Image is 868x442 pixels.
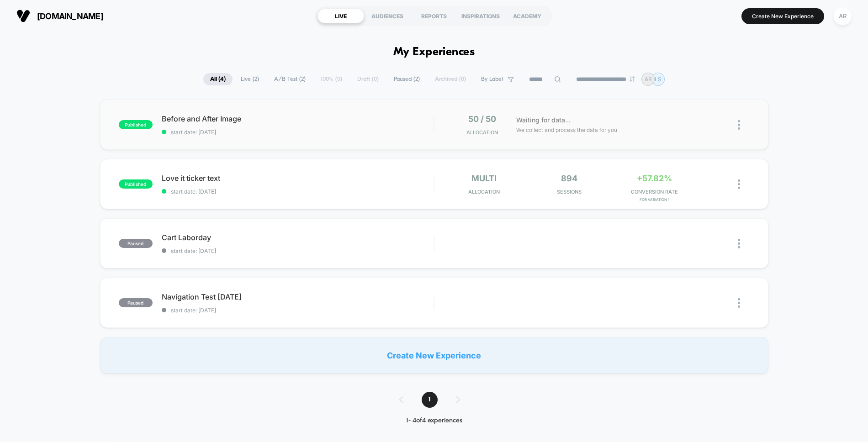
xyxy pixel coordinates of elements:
span: Live ( 2 ) [234,73,266,85]
span: paused [119,239,153,248]
img: Visually logo [16,9,30,23]
p: LS [655,76,662,83]
button: AR [831,7,854,26]
span: multi [471,174,497,183]
div: 1 - 4 of 4 experiences [390,417,478,425]
span: Navigation Test [DATE] [162,292,434,301]
div: AUDIENCES [364,9,411,23]
button: Create New Experience [741,8,824,24]
span: start date: [DATE] [162,129,434,136]
span: published [119,179,153,189]
span: Sessions [529,189,609,195]
span: 1 [422,392,438,408]
span: Allocation [468,189,500,195]
div: REPORTS [411,9,457,23]
img: close [738,298,740,308]
span: Cart Laborday [162,233,434,242]
p: AR [645,76,652,83]
span: paused [119,298,153,307]
span: CONVERSION RATE [614,189,695,195]
span: Love it ticker text [162,174,434,183]
img: close [738,239,740,248]
span: 50 / 50 [468,114,496,124]
span: By Label [481,76,503,83]
span: [DOMAIN_NAME] [37,11,103,21]
span: start date: [DATE] [162,188,434,195]
span: All ( 4 ) [203,73,233,85]
div: INSPIRATIONS [457,9,504,23]
span: Before and After Image [162,114,434,123]
span: published [119,120,153,129]
div: ACADEMY [504,9,550,23]
h1: My Experiences [393,46,475,59]
span: Paused ( 2 ) [387,73,427,85]
img: end [630,76,635,82]
span: A/B Test ( 2 ) [267,73,312,85]
div: LIVE [318,9,364,23]
span: start date: [DATE] [162,247,434,254]
div: Create New Experience [100,337,768,374]
span: 894 [561,174,577,183]
img: close [738,179,740,189]
button: [DOMAIN_NAME] [14,9,106,23]
span: We collect and process the data for you [516,126,617,134]
div: AR [834,7,852,25]
span: Waiting for data... [516,115,571,125]
span: +57.82% [637,174,672,183]
span: Allocation [466,129,498,136]
span: for Variation 1 [614,197,695,202]
img: close [738,120,740,130]
span: start date: [DATE] [162,307,434,314]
